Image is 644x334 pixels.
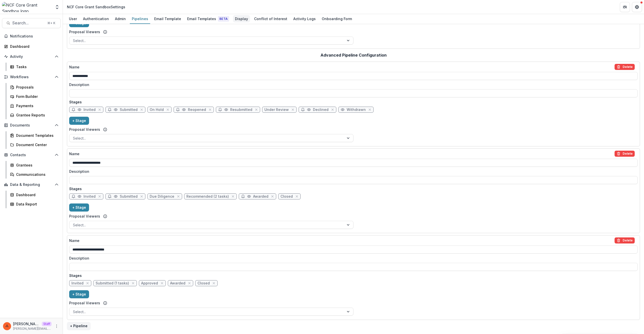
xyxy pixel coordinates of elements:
button: close [159,281,165,286]
span: Declined [313,108,329,112]
button: close [208,107,213,112]
div: NCF Core Grant Sandbox Settings [67,4,125,10]
button: close [270,194,275,199]
span: Submitted (1 tasks) [96,281,129,285]
span: Activity [10,55,53,59]
a: Authentication [81,14,111,24]
span: Withdrawn [347,108,366,112]
div: Communications [16,172,57,177]
button: delete [615,237,635,243]
a: Email Template [152,14,183,24]
span: Closed [280,194,293,199]
button: Search... [2,18,61,28]
button: close [139,107,144,112]
span: Awarded [170,281,185,285]
a: Grantee Reports [8,111,61,119]
button: close [367,107,372,112]
button: Get Help [632,2,642,12]
nav: breadcrumb [65,3,127,11]
div: Dashboard [16,192,57,197]
span: Invited [84,194,96,199]
span: Workflows [10,75,53,79]
div: Email Template [152,15,183,22]
span: Awarded [253,194,268,199]
a: Dashboard [8,191,61,199]
a: Dashboard [2,42,61,51]
div: Data Report [16,201,57,207]
button: Notifications [2,32,61,40]
button: close [165,107,170,112]
button: Open Documents [2,121,61,129]
span: Submitted [120,194,138,199]
button: + Pipeline [67,322,91,330]
a: Pipelines [130,14,150,24]
button: close [230,194,235,199]
a: Payments [8,102,61,110]
div: Jeanne Locker [5,324,9,328]
div: Proposals [16,85,57,90]
span: Submitted [120,108,138,112]
div: Tasks [16,64,57,69]
span: Data & Reporting [10,183,53,187]
img: NCF Core Grant Sandbox logo [2,2,52,12]
div: Form Builder [16,94,57,99]
button: close [139,194,144,199]
div: Document Center [16,142,57,147]
label: Description [69,256,635,261]
button: Open Contacts [2,151,61,159]
button: Partners [620,2,630,12]
a: Onboarding Form [320,14,354,24]
div: Pipelines [130,15,150,22]
button: close [97,107,102,112]
div: User [67,15,79,22]
button: + Stage [69,203,89,212]
a: Email Templates Beta [185,14,231,24]
p: Stages [69,273,638,278]
button: close [330,107,335,112]
span: On Hold [150,108,164,112]
p: Name [69,64,79,70]
a: Display [233,14,250,24]
div: Activity Logs [291,15,318,22]
a: Form Builder [8,92,61,101]
span: Search... [12,21,44,25]
button: close [187,281,192,286]
button: delete [615,151,635,157]
a: Proposals [8,83,61,91]
div: Onboarding Form [320,15,354,22]
a: Admin [113,14,128,24]
span: Recommended (2 tasks) [186,194,229,199]
a: Activity Logs [291,14,318,24]
div: Authentication [81,15,111,22]
div: Display [233,15,250,22]
button: + Stage [69,290,89,298]
span: Resubmitted [230,108,252,112]
button: close [290,107,295,112]
a: Communications [8,170,61,179]
button: close [85,281,90,286]
button: close [254,107,259,112]
button: close [211,281,216,286]
h2: Advanced Pipeline Configuration [320,53,387,58]
span: Invited [84,108,96,112]
p: Name [69,238,79,243]
button: close [176,194,181,199]
p: [PERSON_NAME] [13,321,40,326]
span: Due Diligence [150,194,174,199]
div: Email Templates [185,15,231,22]
label: Proposal Viewers [69,29,100,34]
a: Tasks [8,63,61,71]
label: Description [69,82,635,87]
a: Document Center [8,141,61,149]
button: Open Workflows [2,73,61,81]
span: Under Review [264,108,289,112]
span: Beta [218,16,229,21]
div: Payments [16,103,57,108]
button: Open Activity [2,53,61,61]
button: More [54,323,60,329]
span: Notifications [10,34,59,38]
button: Open entity switcher [54,2,61,12]
button: delete [615,64,635,70]
a: Document Templates [8,131,61,140]
a: Conflict of Interest [252,14,289,24]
